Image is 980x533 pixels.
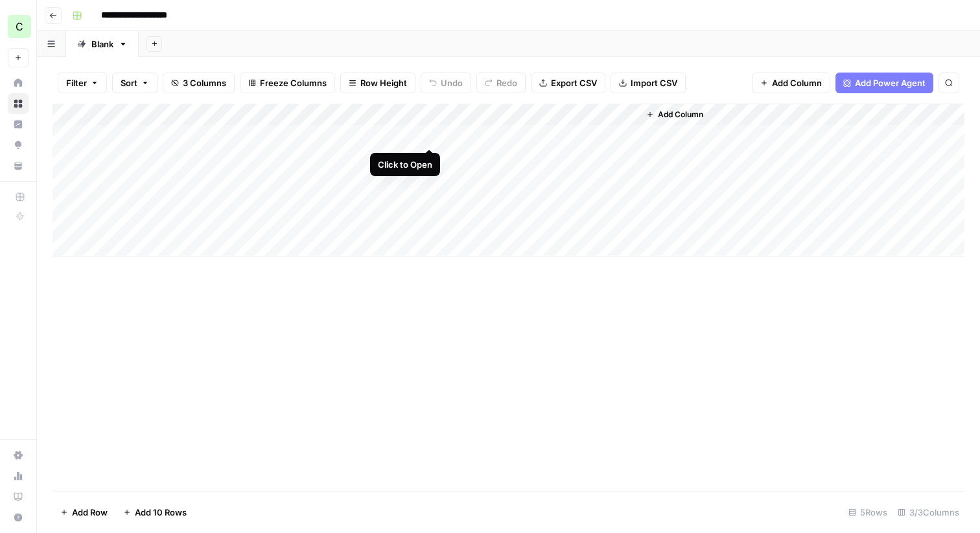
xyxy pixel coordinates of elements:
[658,109,703,120] span: Add Column
[892,502,964,523] div: 3/3 Columns
[772,76,822,89] span: Add Column
[8,466,29,486] a: Usage
[843,502,892,523] div: 5 Rows
[360,76,407,89] span: Row Height
[8,73,29,93] a: Home
[58,73,107,93] button: Filter
[752,73,830,93] button: Add Column
[112,73,157,93] button: Sort
[8,507,29,528] button: Help + Support
[72,506,108,519] span: Add Row
[163,73,235,93] button: 3 Columns
[8,93,29,114] a: Browse
[611,73,686,93] button: Import CSV
[421,73,471,93] button: Undo
[240,73,335,93] button: Freeze Columns
[8,114,29,135] a: Insights
[631,76,677,89] span: Import CSV
[340,73,415,93] button: Row Height
[441,76,463,89] span: Undo
[115,502,194,523] button: Add 10 Rows
[8,486,29,507] a: Learning Hub
[551,76,597,89] span: Export CSV
[8,10,29,43] button: Workspace: Coverflex
[121,76,137,89] span: Sort
[52,502,115,523] button: Add Row
[855,76,926,89] span: Add Power Agent
[66,31,139,57] a: Blank
[531,73,605,93] button: Export CSV
[378,158,432,171] div: Click to Open
[16,19,23,34] span: C
[135,506,187,519] span: Add 10 Rows
[835,73,933,93] button: Add Power Agent
[8,135,29,155] a: Opportunities
[641,106,708,123] button: Add Column
[8,445,29,466] a: Settings
[260,76,327,89] span: Freeze Columns
[183,76,226,89] span: 3 Columns
[476,73,526,93] button: Redo
[8,155,29,176] a: Your Data
[66,76,87,89] span: Filter
[91,38,113,51] div: Blank
[496,76,517,89] span: Redo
